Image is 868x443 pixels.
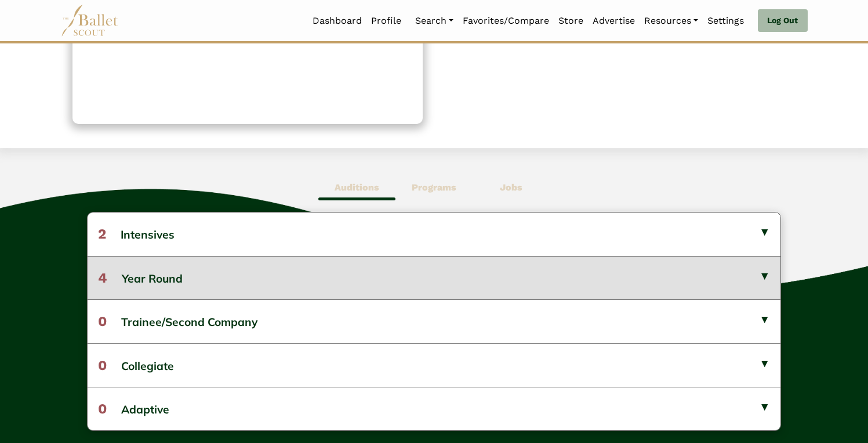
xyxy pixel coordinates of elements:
[88,299,781,343] button: 0Trainee/Second Company
[458,9,554,33] a: Favorites/Compare
[366,9,406,33] a: Profile
[640,9,703,33] a: Resources
[335,182,379,193] b: Auditions
[703,9,749,33] a: Settings
[758,9,807,32] a: Log Out
[98,313,107,329] span: 0
[500,182,522,193] b: Jobs
[88,387,781,430] button: 0Adaptive
[411,9,458,33] a: Search
[554,9,588,33] a: Store
[88,213,781,255] button: 2Intensives
[588,9,640,33] a: Advertise
[98,401,107,417] span: 0
[88,343,781,387] button: 0Collegiate
[98,270,107,286] span: 4
[98,357,107,374] span: 0
[88,256,781,299] button: 4Year Round
[412,182,456,193] b: Programs
[308,9,366,33] a: Dashboard
[446,19,796,112] div: [STREET_ADDRESS]
[98,226,106,242] span: 2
